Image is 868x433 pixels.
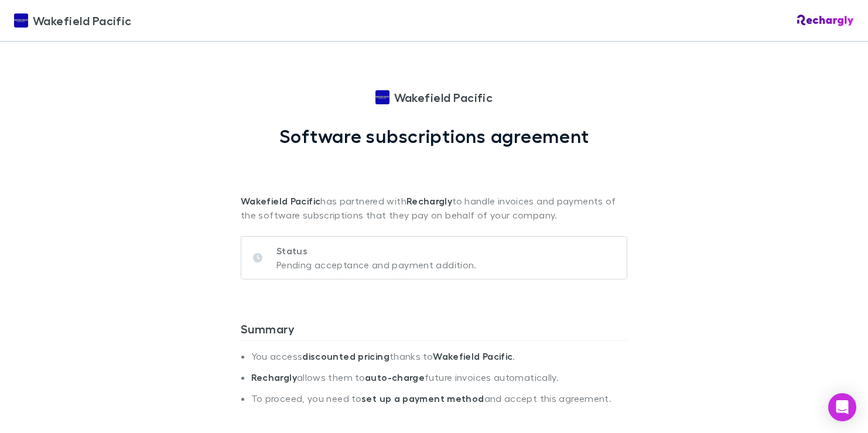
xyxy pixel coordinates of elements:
li: To proceed, you need to and accept this agreement. [251,393,627,414]
strong: Rechargly [406,195,452,207]
span: Wakefield Pacific [33,12,132,29]
strong: Wakefield Pacific [241,195,320,207]
strong: discounted pricing [302,350,389,362]
img: Rechargly Logo [797,15,854,26]
img: Wakefield Pacific's Logo [14,13,28,28]
h3: Summary [241,322,627,340]
p: Status [276,244,477,258]
h1: Software subscriptions agreement [279,125,589,147]
strong: Rechargly [251,371,297,383]
p: has partnered with to handle invoices and payments of the software subscriptions that they pay on... [241,147,627,222]
strong: auto-charge [365,371,425,383]
li: You access thanks to . [251,350,627,371]
p: Pending acceptance and payment addition. [276,258,477,272]
strong: Wakefield Pacific [433,350,512,362]
div: Open Intercom Messenger [828,393,856,421]
span: Wakefield Pacific [394,88,493,106]
strong: set up a payment method [361,393,484,404]
img: Wakefield Pacific's Logo [375,90,389,104]
li: allows them to future invoices automatically. [251,371,627,393]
